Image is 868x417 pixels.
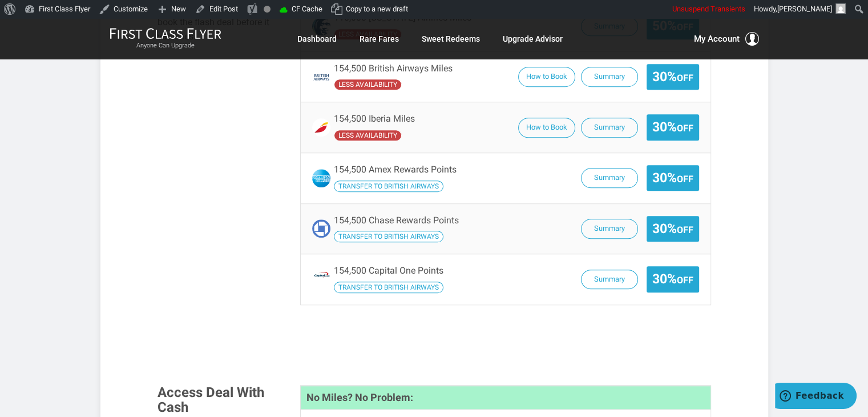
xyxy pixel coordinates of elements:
[652,120,693,134] span: 30%
[110,27,221,50] a: First Class FlyerAnyone Can Upgrade
[652,70,693,84] span: 30%
[334,265,443,276] span: 154,500 Capital One Points
[777,5,832,13] span: [PERSON_NAME]
[518,118,575,138] button: How to Book
[334,114,415,124] span: 154,500 Iberia Miles
[677,275,693,286] small: Off
[110,27,221,39] img: First Class Flyer
[334,164,457,175] span: 154,500 Amex Rewards Points
[672,5,745,13] span: Unsuspend Transients
[334,130,402,141] span: Iberia has undefined availability seats availability compared to the operating carrier.
[775,383,857,411] iframe: Opens a widget where you can find more information
[652,222,693,236] span: 30%
[677,73,693,83] small: Off
[334,282,443,293] span: Transfer your Capital One Points to British Airways
[677,123,693,134] small: Off
[110,42,221,50] small: Anyone Can Upgrade
[422,29,480,49] a: Sweet Redeems
[334,63,453,74] span: 154,500 British Airways Miles
[694,32,759,46] button: My Account
[301,386,710,410] h4: No Miles? No Problem:
[652,171,693,185] span: 30%
[581,168,638,188] button: Summary
[581,118,638,138] button: Summary
[334,79,402,90] span: British Airways has undefined availability seats availability compared to the operating carrier.
[334,215,459,226] span: 154,500 Chase Rewards Points
[334,231,443,242] span: Transfer your Chase Rewards Points to British Airways
[581,219,638,239] button: Summary
[677,224,693,235] small: Off
[694,32,740,46] span: My Account
[581,270,638,290] button: Summary
[503,29,563,49] a: Upgrade Advisor
[158,385,283,415] h3: Access Deal With Cash
[360,29,399,49] a: Rare Fares
[652,272,693,286] span: 30%
[334,181,443,192] span: Transfer your Amex Rewards Points to British Airways
[581,67,638,87] button: Summary
[297,29,337,49] a: Dashboard
[518,67,575,87] button: How to Book
[677,174,693,185] small: Off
